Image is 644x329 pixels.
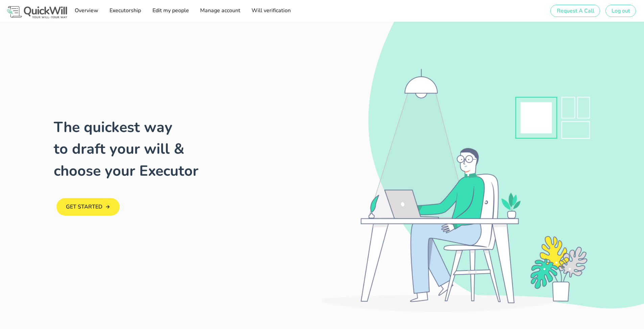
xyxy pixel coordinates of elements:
span: GET STARTED [66,203,102,211]
div: Online will creation [322,22,644,312]
a: Executorship [107,4,143,18]
h1: The quickest way to draft your will & choose your Executor [54,116,322,182]
span: Overview [74,7,98,14]
span: Edit my people [152,7,189,14]
button: Log out [605,5,636,17]
a: Edit my people [150,4,191,18]
span: Request A Call [556,7,594,15]
span: Log out [611,7,630,15]
span: Manage account [200,7,240,14]
button: Request A Call [550,5,600,17]
a: Overview [72,4,100,18]
a: GET STARTED [56,198,120,216]
img: Logo [5,5,69,20]
span: Will verification [251,7,291,14]
a: Manage account [198,4,242,18]
a: Will verification [249,4,293,18]
span: Executorship [109,7,141,14]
